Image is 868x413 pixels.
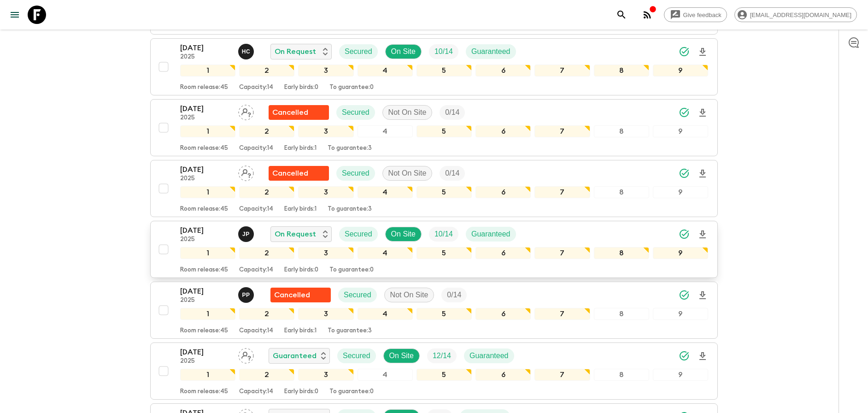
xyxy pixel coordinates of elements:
[298,308,353,320] div: 3
[664,7,727,22] a: Give feedback
[382,105,433,120] div: Not On Site
[594,125,649,137] div: 8
[339,227,378,242] div: Secured
[475,247,531,259] div: 6
[180,247,235,259] div: 1
[391,46,416,57] p: On Site
[388,168,427,179] p: Not On Site
[679,168,690,179] svg: Synced Successfully
[269,105,329,120] div: Flash Pack cancellation
[679,229,690,240] svg: Synced Successfully
[275,46,316,57] p: On Request
[239,369,294,381] div: 2
[429,44,458,59] div: Trip Fill
[180,236,231,243] p: 2025
[416,369,472,381] div: 5
[238,107,254,115] span: Assign pack leader
[274,289,310,301] p: Cancelled
[239,125,294,137] div: 2
[342,168,369,179] p: Secured
[238,351,254,358] span: Assign pack leader
[180,114,231,122] p: 2025
[391,229,416,240] p: On Site
[697,107,708,118] svg: Download Onboarding
[345,229,372,240] p: Secured
[180,53,231,61] p: 2025
[594,186,649,198] div: 8
[269,166,329,181] div: Flash Pack cancellation
[612,6,631,24] button: search adventures
[180,84,228,91] p: Room release: 45
[385,44,422,59] div: On Site
[337,348,376,363] div: Secured
[384,288,434,302] div: Not On Site
[272,107,308,118] p: Cancelled
[697,47,708,58] svg: Download Onboarding
[416,65,472,77] div: 5
[238,226,256,242] button: JP
[180,42,231,53] p: [DATE]
[678,12,727,18] span: Give feedback
[238,287,256,303] button: PP
[697,229,708,240] svg: Download Onboarding
[150,99,718,156] button: [DATE]2025Assign pack leaderFlash Pack cancellationSecuredNot On SiteTrip Fill123456789Room relea...
[284,388,318,395] p: Early birds: 0
[239,145,273,152] p: Capacity: 14
[239,186,294,198] div: 2
[445,168,459,179] p: 0 / 14
[429,227,458,242] div: Trip Fill
[329,84,374,91] p: To guarantee: 0
[385,227,422,242] div: On Site
[180,369,235,381] div: 1
[475,186,531,198] div: 6
[238,44,256,59] button: HC
[358,308,413,320] div: 4
[150,160,718,217] button: [DATE]2025Assign pack leaderFlash Pack cancellationSecuredNot On SiteTrip Fill123456789Room relea...
[336,105,375,120] div: Secured
[469,350,509,361] p: Guaranteed
[180,103,231,114] p: [DATE]
[275,229,316,240] p: On Request
[298,369,353,381] div: 3
[238,168,254,176] span: Assign pack leader
[242,230,250,238] p: J P
[239,388,273,395] p: Capacity: 14
[534,125,590,137] div: 7
[180,388,228,395] p: Room release: 45
[298,186,353,198] div: 3
[427,348,457,363] div: Trip Fill
[298,65,353,77] div: 3
[653,369,708,381] div: 9
[653,247,708,259] div: 9
[653,308,708,320] div: 9
[416,308,472,320] div: 5
[6,6,24,24] button: menu
[416,186,472,198] div: 5
[416,247,472,259] div: 5
[242,48,251,55] p: H C
[697,168,708,179] svg: Download Onboarding
[180,327,228,335] p: Room release: 45
[390,289,428,301] p: Not On Site
[434,46,453,57] p: 10 / 14
[416,125,472,137] div: 5
[382,166,433,181] div: Not On Site
[150,342,718,400] button: [DATE]2025Assign pack leaderGuaranteedSecuredOn SiteTrip FillGuaranteed123456789Room release:45Ca...
[383,348,420,363] div: On Site
[239,84,273,91] p: Capacity: 14
[594,247,649,259] div: 8
[358,65,413,77] div: 4
[345,46,372,57] p: Secured
[239,308,294,320] div: 2
[440,166,465,181] div: Trip Fill
[329,388,374,395] p: To guarantee: 0
[475,369,531,381] div: 6
[697,351,708,362] svg: Download Onboarding
[534,186,590,198] div: 7
[594,308,649,320] div: 8
[471,46,510,57] p: Guaranteed
[336,166,375,181] div: Secured
[534,65,590,77] div: 7
[150,221,718,278] button: [DATE]2025Joseph PimentelOn RequestSecuredOn SiteTrip FillGuaranteed123456789Room release:45Capac...
[180,266,228,274] p: Room release: 45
